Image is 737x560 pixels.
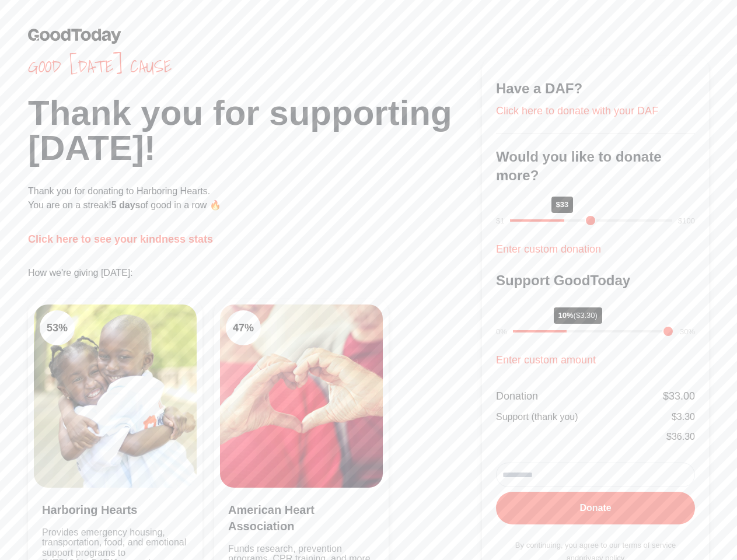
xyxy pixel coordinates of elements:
div: 30% [680,326,695,338]
h3: Would you like to donate more? [496,148,695,185]
div: Donation [496,388,538,404]
img: GoodToday [28,28,121,44]
p: How we're giving [DATE]: [28,266,482,280]
span: 33.00 [669,390,695,402]
div: Support (thank you) [496,410,578,424]
div: 0% [496,326,507,338]
div: 10% [554,307,602,324]
span: Good [DATE] cause [28,56,482,77]
div: $100 [678,215,695,227]
a: Click here to donate with your DAF [496,105,658,117]
p: Thank you for donating to Harboring Hearts. You are on a streak! of good in a row 🔥 [28,184,482,212]
img: Clean Cooking Alliance [220,304,383,488]
h1: Thank you for supporting [DATE]! [28,96,482,166]
h3: Have a DAF? [496,79,695,98]
span: 5 days [111,200,141,210]
div: 47 % [226,310,261,345]
button: Donate [496,492,695,524]
h3: American Heart Association [228,502,375,534]
span: 3.30 [677,412,695,422]
div: $33 [551,197,574,213]
h3: Harboring Hearts [42,502,188,518]
span: 36.30 [672,432,695,442]
span: ($3.30) [574,311,598,320]
h3: Support GoodToday [496,271,695,290]
a: Click here to see your kindness stats [28,233,213,245]
a: Enter custom donation [496,243,601,255]
img: Clean Air Task Force [34,304,197,488]
div: $1 [496,215,504,227]
div: 53 % [40,310,75,345]
div: $ [666,430,695,444]
div: $ [672,410,695,424]
a: Enter custom amount [496,354,596,366]
div: $ [663,388,695,404]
